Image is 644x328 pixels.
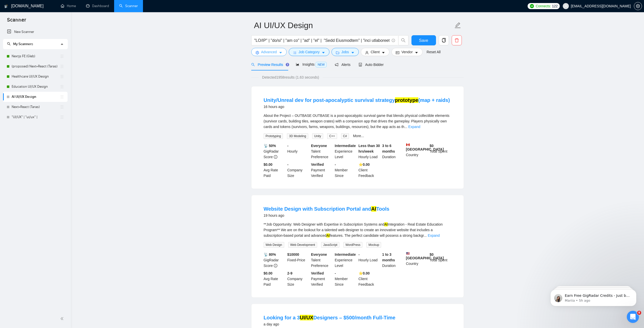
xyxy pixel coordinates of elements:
b: Intermediate [335,144,356,148]
div: a day ago [264,321,396,327]
span: Alerts [335,63,350,67]
img: upwork-logo.png [530,4,534,8]
b: Everyone [311,144,327,148]
div: About the Project – OUTBASE OUTBASE is a post-apocalyptic survival game that blends physical coll... [264,113,451,130]
b: ⭐️ 0.00 [359,271,370,275]
a: Nextjs FE (Gleb) [12,51,60,61]
span: Jobs [341,49,349,55]
div: Total Spent [429,143,452,160]
span: delete [452,38,462,43]
b: $0.00 [264,162,273,167]
div: Tooltip anchor [285,62,290,67]
span: holder [60,64,64,68]
span: Unity [312,133,323,139]
div: Client Feedback [358,270,381,287]
span: Job Category [299,49,320,55]
li: Next+React (Taras) [3,102,68,112]
a: Reset All [427,49,441,55]
span: holder [60,75,64,79]
div: GigRadar Score [263,143,286,160]
a: Expand [428,233,440,238]
span: notification [335,63,338,66]
span: holder [60,105,64,109]
span: setting [256,51,259,54]
img: 🇺🇸 [406,252,410,255]
a: homeHome [61,4,76,8]
span: Prototyping [264,133,283,139]
button: settingAdvancedcaret-down [251,48,287,56]
a: AI UI/UX Design [12,92,60,102]
span: Client [371,49,380,55]
span: caret-down [351,51,355,54]
span: search [251,63,255,66]
span: idcard [396,51,399,54]
span: WordPress [343,242,362,248]
div: Payment Verified [310,270,334,287]
span: edit [454,22,461,29]
b: - [359,252,360,257]
button: idcardVendorcaret-down [391,48,422,56]
span: caret-down [322,51,325,54]
button: userClientcaret-down [361,48,390,56]
button: folderJobscaret-down [331,48,359,56]
b: [GEOGRAPHIC_DATA] [406,143,444,151]
iframe: Intercom notifications message [543,279,644,314]
b: 3 to 6 months [382,144,395,153]
a: Unity/Unreal dev for post-apocalyptic survival strategyprototype(map + raids) [264,97,450,103]
span: info-circle [274,155,277,159]
span: caret-down [415,51,418,54]
button: delete [452,35,462,45]
div: Avg Rate Paid [263,162,286,178]
input: Scanner name... [254,19,453,32]
span: copy [439,38,449,43]
span: Web Design [264,242,284,248]
a: dashboardDashboard [86,4,109,8]
div: Payment Verified [310,162,334,178]
span: holder [60,95,64,99]
span: Scanner [3,16,30,27]
img: 🇨🇦 [406,143,410,147]
a: Next+React (Taras) [12,102,60,112]
span: Vendor [401,49,412,55]
span: info-circle [392,39,395,42]
div: Country [405,143,429,160]
b: Everyone [311,252,327,257]
a: setting [634,4,642,8]
div: Client Feedback [358,162,381,178]
li: Education UI/UX Design [3,82,68,92]
span: folder [336,51,339,54]
mark: AI [371,206,376,212]
li: "UI/UX" | "ui/ux" | [3,112,68,122]
b: - [287,162,288,167]
a: Education UI/UX Design [12,82,60,92]
span: My Scanners [7,42,33,46]
a: More... [353,134,364,138]
b: - [287,144,288,148]
a: Healthcare UI/UX Design [12,71,60,82]
span: search [399,38,408,43]
span: area-chart [296,63,299,66]
a: searchScanner [119,4,138,8]
a: New Scanner [7,27,64,37]
div: Fixed-Price [286,252,310,268]
span: JavaScript [321,242,339,248]
span: Advanced [261,49,277,55]
div: GigRadar Score [263,252,286,268]
li: New Scanner [3,27,68,37]
span: Detected 1958 results (1.63 seconds) [259,75,323,80]
b: $ 10000 [287,252,299,257]
mark: prototype [395,97,418,103]
mark: AI [326,233,330,238]
div: Company Size [286,162,310,178]
div: 19 hours ago [264,212,389,218]
span: double-left [60,316,65,321]
img: logo [4,2,8,10]
span: holder [60,115,64,119]
div: Duration [381,252,405,268]
b: $ 0 [430,252,434,257]
b: 📡 80% [264,252,276,257]
button: barsJob Categorycaret-down [289,48,329,56]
